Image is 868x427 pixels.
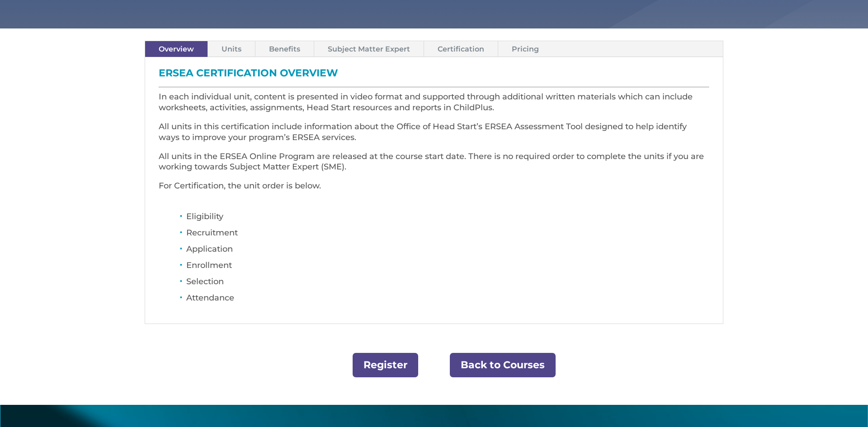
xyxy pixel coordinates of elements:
span: For Certification, the unit order is below. [159,181,321,191]
p: All units in this certification include information about the Office of Head Start’s ERSEA Assess... [159,122,709,151]
span: All units in the ERSEA Online Program are released at the course start date. There is no required... [159,151,704,172]
a: Benefits [255,41,314,57]
a: Back to Courses [450,353,556,378]
a: Pricing [498,41,552,57]
a: Register [353,353,418,378]
a: Units [208,41,255,57]
a: Certification [424,41,498,57]
span: Recruitment [186,228,238,238]
span: Attendance [186,293,234,303]
a: Overview [145,41,208,57]
h3: ERSEA Certification Overview [159,68,709,83]
span: Selection [186,277,224,286]
span: Application [186,244,233,254]
a: Subject Matter Expert [314,41,424,57]
span: Eligibility [186,211,223,221]
span: In each individual unit, content is presented in video format and supported through additional wr... [159,92,693,113]
span: Enrollment [186,260,232,270]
